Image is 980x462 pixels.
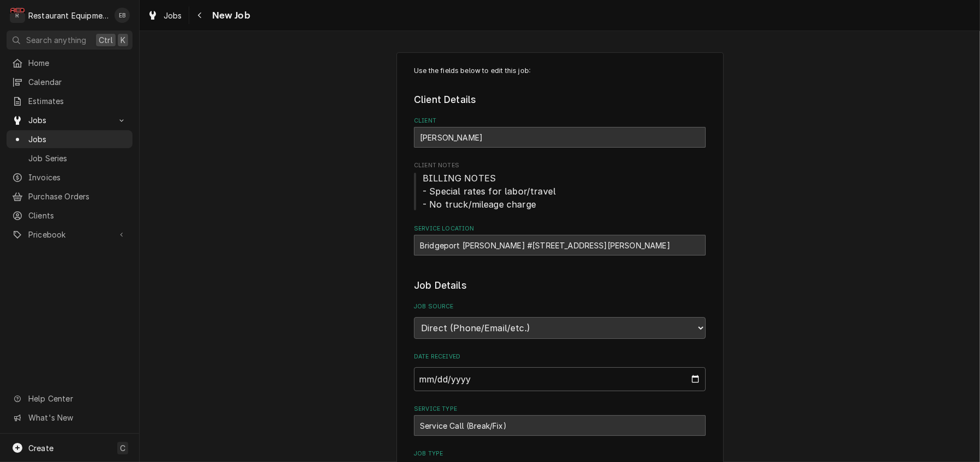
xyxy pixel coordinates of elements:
[7,187,133,205] a: Purchase Orders
[7,390,133,408] a: Go to Help Center
[7,409,133,427] a: Go to What's New
[7,92,133,110] a: Estimates
[414,278,706,293] legend: Job Details
[414,93,706,107] legend: Client Details
[414,235,706,256] div: Bridgeport Bob Evans #227 / 1607 Johnson Ave, Bridgeport, WV 26330
[28,191,127,202] span: Purchase Orders
[7,130,133,148] a: Jobs
[7,31,133,50] button: Search anythingCtrlK
[7,111,133,129] a: Go to Jobs
[414,405,706,436] div: Service Type
[28,443,53,453] span: Create
[28,153,127,164] span: Job Series
[414,66,706,76] p: Use the fields below to edit this job:
[7,206,133,224] a: Clients
[414,117,706,148] div: Client
[414,367,706,391] input: yyyy-mm-dd
[414,415,706,436] div: Service Call (Break/Fix)
[28,114,111,126] span: Jobs
[120,442,125,454] span: C
[28,95,127,107] span: Estimates
[26,34,86,46] span: Search anything
[414,405,706,414] label: Service Type
[10,8,25,23] div: R
[28,393,126,404] span: Help Center
[423,173,556,210] span: BILLING NOTES - Special rates for labor/travel - No truck/mileage charge
[28,76,127,88] span: Calendar
[7,168,133,186] a: Invoices
[28,210,127,221] span: Clients
[7,149,133,167] a: Job Series
[28,412,126,423] span: What's New
[414,172,706,211] span: Client Notes
[7,73,133,91] a: Calendar
[414,352,706,361] label: Date Received
[164,10,182,21] span: Jobs
[28,57,127,69] span: Home
[28,172,127,183] span: Invoices
[414,127,706,148] div: Bob Evans
[414,352,706,391] div: Date Received
[414,161,706,170] span: Client Notes
[414,117,706,125] label: Client
[99,34,113,46] span: Ctrl
[7,54,133,72] a: Home
[28,133,127,145] span: Jobs
[115,8,130,23] div: EB
[28,229,111,240] span: Pricebook
[10,8,25,23] div: Restaurant Equipment Diagnostics's Avatar
[414,161,706,211] div: Client Notes
[143,7,187,25] a: Jobs
[414,302,706,311] label: Job Source
[209,8,250,23] span: New Job
[414,224,706,256] div: Service Location
[414,449,706,458] label: Job Type
[115,8,130,23] div: Emily Bird's Avatar
[7,226,133,244] a: Go to Pricebook
[414,224,706,233] label: Service Location
[191,7,209,24] button: Navigate back
[28,10,109,21] div: Restaurant Equipment Diagnostics
[121,34,125,46] span: K
[414,302,706,339] div: Job Source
